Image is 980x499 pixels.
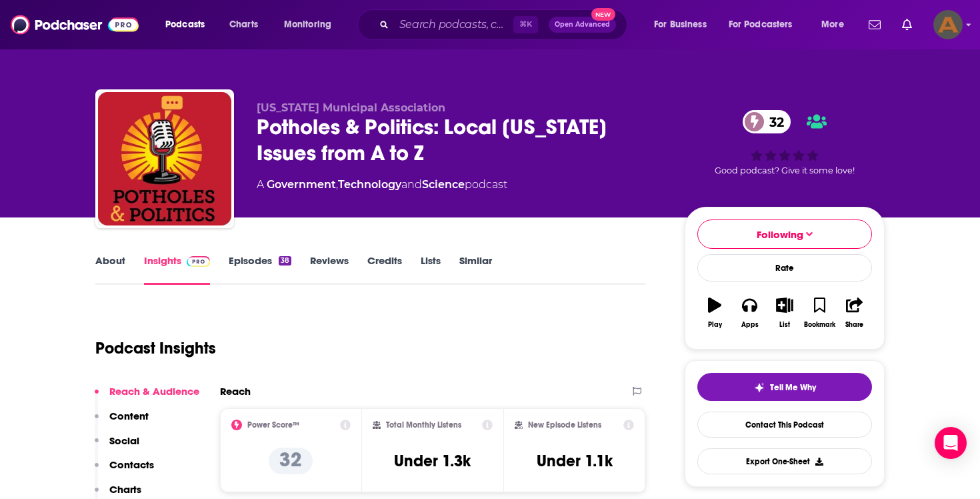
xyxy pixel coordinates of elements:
[95,385,199,410] button: Reach & Audience
[11,12,139,37] img: Podchaser - Follow, Share and Rate Podcasts
[708,321,722,329] div: Play
[537,451,613,471] h3: Under 1.1k
[697,373,872,401] button: tell me why sparkleTell Me Why
[284,15,331,34] span: Monitoring
[98,92,231,225] img: Potholes & Politics: Local Maine Issues from A to Z
[421,254,441,285] a: Lists
[935,427,967,459] div: Open Intercom Messenger
[897,13,917,36] a: Show notifications dropdown
[697,412,872,438] a: Contact This Podcast
[109,410,149,422] p: Content
[336,178,338,191] span: ,
[779,321,790,329] div: List
[697,289,732,337] button: Play
[685,101,885,184] div: 32Good podcast? Give it some love!
[338,178,401,191] a: Technology
[845,321,863,329] div: Share
[812,14,861,35] button: open menu
[95,338,216,358] h1: Podcast Insights
[220,385,251,398] h2: Reach
[513,16,538,33] span: ⌘ K
[95,458,154,483] button: Contacts
[697,254,872,282] div: Rate
[697,219,872,249] button: Following
[95,434,139,459] button: Social
[821,15,844,34] span: More
[837,289,872,337] button: Share
[401,178,422,191] span: and
[95,254,125,285] a: About
[279,256,291,266] div: 38
[729,15,793,34] span: For Podcasters
[757,228,803,241] span: Following
[229,254,291,285] a: Episodes38
[247,420,299,430] h2: Power Score™
[591,8,615,21] span: New
[732,289,767,337] button: Apps
[654,15,707,34] span: For Business
[804,321,835,329] div: Bookmark
[144,254,210,285] a: InsightsPodchaser Pro
[394,451,471,471] h3: Under 1.3k
[310,254,349,285] a: Reviews
[933,10,963,39] img: User Profile
[394,14,513,35] input: Search podcasts, credits, & more...
[770,382,816,393] span: Tell Me Why
[645,14,723,35] button: open menu
[269,448,313,474] p: 32
[933,10,963,39] span: Logged in as AinsleyShea
[555,21,610,28] span: Open Advanced
[221,14,266,35] a: Charts
[367,254,402,285] a: Credits
[743,110,791,133] a: 32
[229,15,258,34] span: Charts
[257,177,507,193] div: A podcast
[863,13,886,36] a: Show notifications dropdown
[386,420,461,430] h2: Total Monthly Listens
[720,14,812,35] button: open menu
[754,382,765,393] img: tell me why sparkle
[697,448,872,474] button: Export One-Sheet
[109,458,154,471] p: Contacts
[95,410,149,434] button: Content
[802,289,837,337] button: Bookmark
[156,14,222,35] button: open menu
[549,17,616,33] button: Open AdvancedNew
[187,256,210,267] img: Podchaser Pro
[741,321,759,329] div: Apps
[422,178,465,191] a: Science
[267,178,336,191] a: Government
[257,101,445,114] span: [US_STATE] Municipal Association
[370,9,640,40] div: Search podcasts, credits, & more...
[756,110,791,133] span: 32
[109,434,139,447] p: Social
[933,10,963,39] button: Show profile menu
[165,15,205,34] span: Podcasts
[109,483,141,496] p: Charts
[767,289,802,337] button: List
[528,420,601,430] h2: New Episode Listens
[715,165,855,175] span: Good podcast? Give it some love!
[459,254,492,285] a: Similar
[275,14,349,35] button: open menu
[109,385,199,398] p: Reach & Audience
